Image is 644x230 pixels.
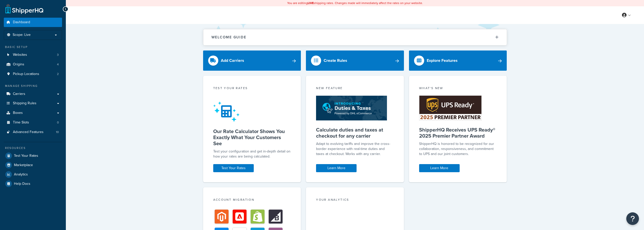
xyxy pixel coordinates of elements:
[409,50,507,71] a: Explore Features
[4,108,62,118] a: Boxes
[213,128,291,146] h5: Our Rate Calculator Shows You Exactly What Your Customers See
[13,53,27,57] span: Websites
[4,18,62,27] a: Dashboard
[13,72,39,76] span: Pickup Locations
[221,57,244,64] div: Add Carriers
[13,62,24,67] span: Origins
[13,111,23,115] span: Boxes
[14,172,28,177] span: Analytics
[4,84,62,88] div: Manage Shipping
[4,151,62,160] a: Test Your Rates
[4,50,62,60] a: Websites3
[4,69,62,79] a: Pickup Locations2
[4,89,62,99] a: Carriers
[57,62,59,67] span: 4
[4,69,62,79] li: Pickup Locations
[13,120,29,125] span: Time Slots
[316,164,357,172] a: Learn More
[57,120,59,125] span: 0
[419,141,497,157] p: ShipperHQ is honored to be recognized for our collaboration, responsiveness, and commitment to UP...
[213,149,291,159] div: Test your configuration and get in-depth detail on how your rates are being calculated.
[13,101,36,106] span: Shipping Rules
[4,161,62,170] a: Marketplace
[316,86,394,92] div: New Feature
[316,141,394,157] p: Adapt to evolving tariffs and improve the cross-border experience with real-time duties and taxes...
[4,99,62,108] a: Shipping Rules
[4,118,62,127] li: Time Slots
[4,45,62,49] div: Basic Setup
[213,197,291,203] div: Account Migration
[13,92,25,96] span: Carriers
[4,60,62,69] li: Origins
[14,163,33,167] span: Marketplace
[4,127,62,137] a: Advanced Features10
[213,86,291,92] div: Test your rates
[4,50,62,60] li: Websites
[419,164,460,172] a: Learn More
[56,130,59,134] span: 10
[4,170,62,179] a: Analytics
[211,35,246,39] h2: Welcome Guide
[419,86,497,92] div: What's New
[4,146,62,150] div: Resources
[306,50,404,71] a: Create Rules
[316,127,394,139] h5: Calculate duties and taxes at checkout for any carrier
[14,182,30,186] span: Help Docs
[419,127,497,139] h5: ShipperHQ Receives UPS Ready® 2025 Premier Partner Award
[14,154,38,158] span: Test Your Rates
[324,57,347,64] div: Create Rules
[4,179,62,188] a: Help Docs
[213,164,254,172] a: Test Your Rates
[13,20,30,24] span: Dashboard
[316,197,394,203] div: Your Analytics
[4,127,62,137] li: Advanced Features
[4,118,62,127] a: Time Slots0
[427,57,458,64] div: Explore Features
[57,72,59,76] span: 2
[203,50,301,71] a: Add Carriers
[203,29,507,45] button: Welcome Guide
[13,33,31,37] span: Scope: Live
[13,130,44,134] span: Advanced Features
[626,212,639,225] button: Open Resource Center
[308,1,314,5] b: LIVE
[4,60,62,69] a: Origins4
[57,53,59,57] span: 3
